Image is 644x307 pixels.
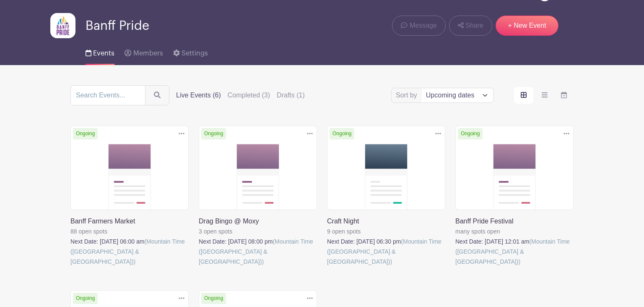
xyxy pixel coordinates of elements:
a: + New Event [496,16,558,36]
div: filters [176,90,305,100]
label: Sort by [396,90,420,100]
a: Events [86,38,114,65]
div: order and view [514,87,574,104]
a: Settings [173,38,208,65]
img: 3.jpg [50,13,75,38]
label: Live Events (6) [176,90,221,100]
span: Share [465,21,483,31]
span: Message [410,21,437,31]
span: Banff Pride [86,19,149,33]
input: Search Events... [70,85,145,105]
label: Completed (3) [228,90,270,100]
a: Share [449,16,492,36]
span: Members [133,50,163,57]
a: Members [125,38,163,65]
a: Message [392,16,445,36]
label: Drafts (1) [277,90,305,100]
span: Settings [182,50,208,57]
span: Events [93,50,114,57]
